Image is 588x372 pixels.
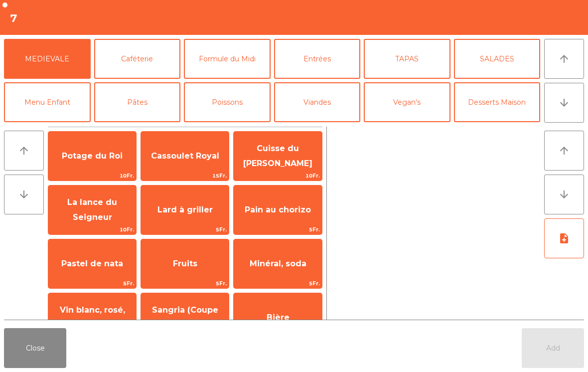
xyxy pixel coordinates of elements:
[274,82,361,122] button: Viandes
[141,279,229,288] span: 5Fr.
[157,205,213,214] span: Lard à griller
[544,131,584,171] button: arrow_upward
[454,82,541,122] button: Desserts Maison
[4,82,91,122] button: Menu Enfant
[544,175,584,214] button: arrow_downward
[4,175,44,214] button: arrow_downward
[184,39,271,79] button: Formule du Midi
[141,225,229,234] span: 5Fr.
[48,171,136,181] span: 10Fr.
[558,232,570,244] i: note_add
[274,39,361,79] button: Entrées
[558,97,570,109] i: arrow_downward
[173,259,197,268] span: Fruits
[4,131,44,171] button: arrow_upward
[94,82,181,122] button: Pâtes
[250,259,306,268] span: Minéral, soda
[234,225,321,234] span: 5Fr.
[62,151,123,161] span: Potage du Roi
[48,279,136,288] span: 5Fr.
[48,225,136,234] span: 10Fr.
[61,259,123,268] span: Pastel de nata
[94,39,181,79] button: Caféterie
[60,305,125,330] span: Vin blanc, rosé, rouge
[454,39,541,79] button: SALADES
[152,305,218,330] span: Sangria (Coupe rubis)
[141,171,229,181] span: 15Fr.
[364,82,450,122] button: Vegan's
[544,83,584,123] button: arrow_downward
[184,82,271,122] button: Poissons
[4,39,91,79] button: MEDIEVALE
[544,39,584,79] button: arrow_upward
[234,279,321,288] span: 5Fr.
[544,218,584,258] button: note_add
[18,188,30,200] i: arrow_downward
[234,171,321,181] span: 10Fr.
[558,145,570,157] i: arrow_upward
[364,39,450,79] button: TAPAS
[558,53,570,65] i: arrow_upward
[67,197,117,222] span: La lance du Seigneur
[558,188,570,200] i: arrow_downward
[151,151,219,161] span: Cassoulet Royal
[18,145,30,157] i: arrow_upward
[4,328,66,368] button: Close
[245,205,311,214] span: Pain au chorizo
[243,144,312,168] span: Cuisse du [PERSON_NAME]
[267,313,290,322] span: Bière
[10,11,17,26] h4: 7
